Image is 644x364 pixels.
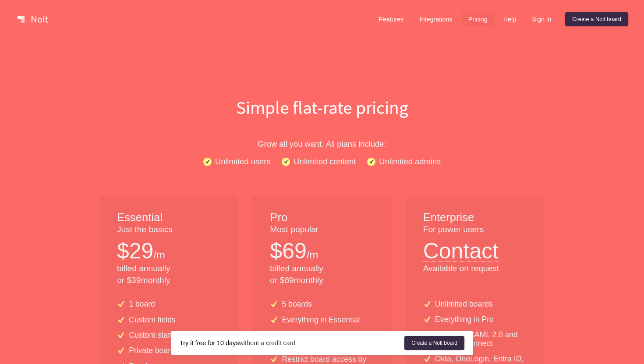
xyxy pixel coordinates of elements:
[270,210,374,226] h1: Pro
[117,224,221,236] p: Just the basics
[42,95,602,120] h1: Simple flat-rate pricing
[180,339,239,346] strong: Try it free for 10 days
[282,316,360,324] p: Everything in Essential
[379,155,441,168] p: Unlimited admins
[423,236,499,262] button: Contact
[461,12,495,26] a: Pricing
[435,315,494,324] p: Everything in Pro
[117,263,221,286] p: billed annually or $ 39 monthly
[42,138,602,150] p: Grow all you want. All plans include:
[294,155,356,168] p: Unlimited content
[129,300,155,308] p: 1 board
[565,12,628,26] a: Create a Nolt board
[117,210,221,226] h1: Essential
[372,12,411,26] a: Features
[270,224,374,236] p: Most popular
[117,236,153,266] p: $ 29
[270,263,374,286] p: billed annually or $ 89 monthly
[270,236,306,266] p: $ 69
[282,300,312,308] p: 5 boards
[307,247,318,262] p: /m
[423,210,527,226] h1: Enterprise
[496,12,524,26] a: Help
[423,224,527,236] p: For power users
[180,339,404,347] div: without a credit card
[404,336,464,350] a: Create a Nolt board
[215,155,271,168] p: Unlimited users
[412,12,459,26] a: Integrations
[153,247,165,262] p: /m
[435,300,493,308] p: Unlimited boards
[129,316,176,324] p: Custom fields
[423,263,527,275] p: Available on request
[525,12,558,26] a: Sign in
